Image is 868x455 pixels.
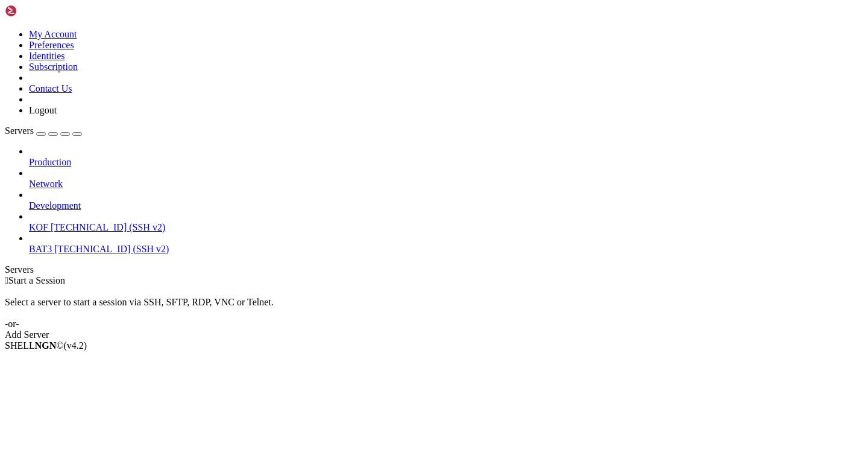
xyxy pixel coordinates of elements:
span: SHELL © [5,340,87,351]
a: Subscription [29,62,78,72]
span: Development [29,200,81,211]
a: BAT3 [TECHNICAL_ID] (SSH v2) [29,244,863,255]
li: Network [29,168,863,189]
div: Servers [5,264,863,275]
a: Identities [29,51,65,61]
a: Servers [5,126,82,136]
span: [TECHNICAL_ID] (SSH v2) [51,222,165,232]
div: Add Server [5,329,863,340]
img: Shellngn [5,5,74,17]
span: BAT3 [29,244,52,254]
li: BAT3 [TECHNICAL_ID] (SSH v2) [29,233,863,255]
a: KOF [TECHNICAL_ID] (SSH v2) [29,222,863,233]
span: Servers [5,126,34,136]
span:  [5,275,8,285]
a: Contact Us [29,83,72,94]
span: KOF [29,222,48,232]
span: 4.2.0 [64,340,87,351]
li: Production [29,146,863,168]
a: Production [29,157,863,168]
b: NGN [35,340,57,351]
a: My Account [29,29,77,39]
li: Development [29,189,863,211]
li: KOF [TECHNICAL_ID] (SSH v2) [29,211,863,233]
span: Start a Session [8,275,65,285]
span: Network [29,179,63,189]
a: Logout [29,105,57,115]
a: Preferences [29,40,74,50]
a: Network [29,179,863,189]
span: Production [29,157,71,167]
div: Select a server to start a session via SSH, SFTP, RDP, VNC or Telnet. -or- [5,286,863,329]
span: [TECHNICAL_ID] (SSH v2) [54,244,169,254]
a: Development [29,200,863,211]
